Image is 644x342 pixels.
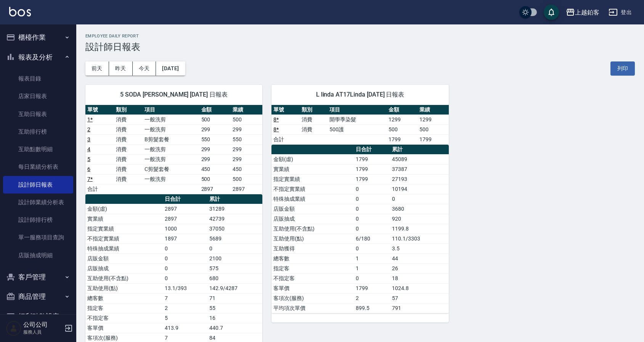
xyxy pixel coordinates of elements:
td: 0 [354,204,390,214]
td: 店販金額 [85,253,163,263]
td: 2897 [163,214,207,224]
td: 1299 [387,115,418,124]
button: 紅利點數設定 [3,307,73,326]
td: 5689 [207,234,262,244]
td: 0 [354,273,390,283]
td: 1 [354,253,390,263]
td: 消費 [114,144,143,154]
td: 不指定實業績 [85,234,163,244]
td: 27193 [390,174,448,184]
td: 13.1/393 [163,283,207,293]
th: 單號 [85,105,114,115]
td: 互助使用(不含點) [85,273,163,283]
th: 業績 [231,105,262,115]
td: 消費 [114,124,143,134]
td: 26 [390,263,448,273]
td: 2 [354,293,390,303]
td: 平均項次單價 [271,303,354,313]
th: 累計 [390,145,448,155]
a: 4 [87,146,90,152]
td: 總客數 [271,253,354,263]
a: 互助日報表 [3,105,73,123]
button: [DATE] [156,61,185,76]
td: 消費 [300,115,328,124]
td: 7 [163,293,207,303]
td: 指定實業績 [85,224,163,234]
th: 項目 [143,105,199,115]
td: 店販金額 [271,204,354,214]
button: 今天 [133,61,156,76]
th: 累計 [207,194,262,204]
td: 2 [163,303,207,313]
a: 3 [87,136,90,142]
td: 37050 [207,224,262,234]
td: 3.5 [390,244,448,253]
td: 消費 [114,134,143,144]
a: 設計師業績分析表 [3,194,73,211]
td: 10194 [390,184,448,194]
th: 日合計 [354,145,390,155]
td: 920 [390,214,448,224]
td: 合計 [271,134,300,144]
td: 450 [199,164,231,174]
td: 0 [390,194,448,204]
td: 3680 [390,204,448,214]
th: 項目 [328,105,387,115]
a: 2 [87,126,90,132]
td: 500 [387,124,418,134]
td: 299 [231,144,262,154]
td: 44 [390,253,448,263]
td: 2897 [163,204,207,214]
td: 575 [207,263,262,273]
a: 店家日報表 [3,87,73,105]
td: 0 [354,214,390,224]
img: Person [6,321,21,336]
td: 1199.8 [390,224,448,234]
td: 0 [354,184,390,194]
td: 299 [231,154,262,164]
td: 413.9 [163,323,207,333]
a: 6 [87,166,90,172]
td: 299 [199,154,231,164]
td: 16 [207,313,262,323]
td: 1799 [387,134,418,144]
a: 每日業績分析表 [3,158,73,176]
h5: 公司公司 [23,321,62,329]
td: B剪髮套餐 [143,134,199,144]
td: 合計 [85,184,114,194]
td: 0 [163,273,207,283]
td: 客單價 [85,323,163,333]
td: 一般洗剪 [143,115,199,124]
button: 昨天 [109,61,133,76]
td: 37387 [390,164,448,174]
td: 6/180 [354,234,390,244]
td: 1799 [418,134,448,144]
td: 791 [390,303,448,313]
th: 單號 [271,105,300,115]
td: 互助使用(不含點) [271,224,354,234]
td: 0 [354,224,390,234]
td: 55 [207,303,262,313]
h3: 設計師日報表 [85,42,635,52]
td: 500 [418,124,448,134]
td: 一般洗剪 [143,124,199,134]
td: 消費 [114,115,143,124]
td: 金額(虛) [85,204,163,214]
td: 不指定客 [85,313,163,323]
p: 服務人員 [23,329,62,336]
td: 45089 [390,154,448,164]
th: 金額 [387,105,418,115]
td: 店販抽成 [271,214,354,224]
button: 登出 [605,5,635,19]
td: 299 [199,144,231,154]
td: 440.7 [207,323,262,333]
td: 1897 [163,234,207,244]
h2: Employee Daily Report [85,34,635,39]
td: 開學季染髮 [328,115,387,124]
td: 一般洗剪 [143,144,199,154]
td: 1799 [354,174,390,184]
td: 特殊抽成業績 [85,244,163,253]
td: 450 [231,164,262,174]
td: 1799 [354,154,390,164]
table: a dense table [271,145,448,313]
